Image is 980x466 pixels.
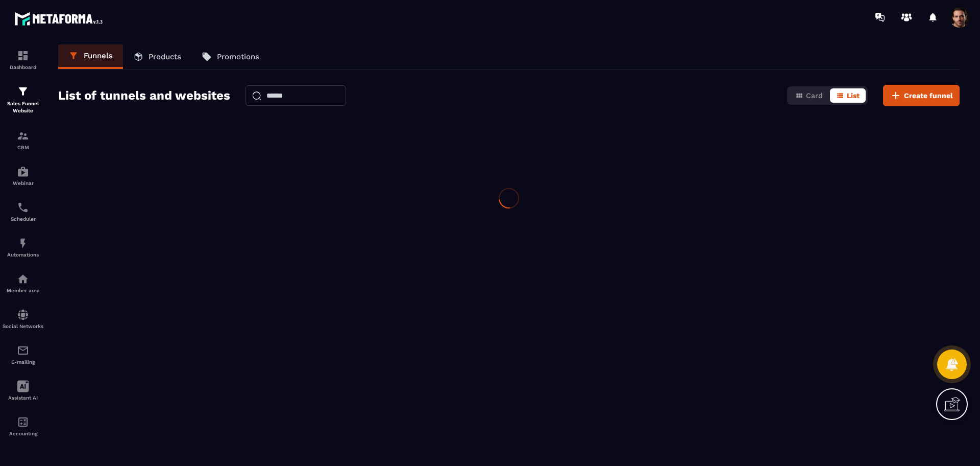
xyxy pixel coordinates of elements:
p: Automations [3,252,43,258]
img: formation [17,130,29,142]
p: Assistant AI [3,395,43,401]
img: automations [17,237,29,249]
img: formation [17,50,29,62]
img: automations [17,273,29,285]
button: Card [789,88,829,103]
img: formation [17,85,29,98]
h2: List of tunnels and websites [58,85,230,106]
button: List [830,88,866,103]
p: Sales Funnel Website [3,100,43,114]
a: accountantaccountantAccounting [3,408,43,444]
a: automationsautomationsAutomations [3,229,43,265]
img: scheduler [17,201,29,214]
p: Products [149,52,181,61]
a: schedulerschedulerScheduler [3,194,43,229]
a: formationformationCRM [3,122,43,158]
img: accountant [17,416,29,428]
a: automationsautomationsWebinar [3,158,43,194]
a: Products [123,44,191,69]
a: Funnels [58,44,123,69]
a: Promotions [191,44,269,69]
a: formationformationSales Funnel Website [3,78,43,122]
img: social-network [17,309,29,321]
a: emailemailE-mailing [3,337,43,372]
p: Scheduler [3,216,43,222]
p: Member area [3,288,43,293]
p: Dashboard [3,64,43,70]
p: Accounting [3,431,43,436]
a: formationformationDashboard [3,42,43,78]
a: Assistant AI [3,372,43,408]
p: Funnels [84,51,113,60]
p: Promotions [217,52,259,61]
button: Create funnel [883,85,960,106]
img: automations [17,166,29,178]
p: Social Networks [3,323,43,329]
p: Webinar [3,180,43,186]
p: CRM [3,145,43,150]
img: logo [14,9,106,28]
p: E-mailing [3,359,43,365]
span: Card [806,91,823,100]
img: email [17,344,29,357]
a: social-networksocial-networkSocial Networks [3,301,43,337]
span: List [847,91,860,100]
span: Create funnel [904,90,953,101]
a: automationsautomationsMember area [3,265,43,301]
